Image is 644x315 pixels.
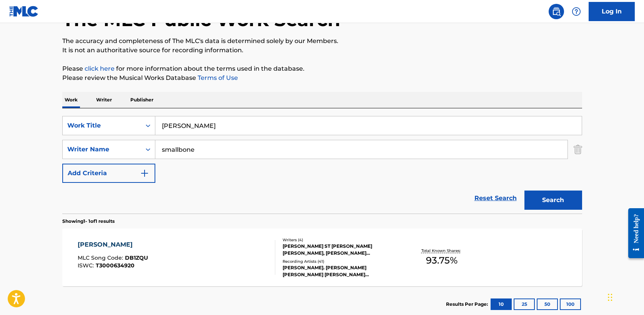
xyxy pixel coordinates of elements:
[421,248,463,254] p: Total Known Shares:
[196,74,238,81] a: Terms of Use
[574,140,582,159] img: Delete Criterion
[128,92,156,108] p: Publisher
[67,121,136,130] div: Work Title
[78,254,125,261] span: MLC Song Code :
[608,286,612,309] div: Drag
[94,92,114,108] p: Writer
[78,240,148,249] div: [PERSON_NAME]
[62,218,115,225] p: Showing 1 - 1 of 1 results
[446,301,490,308] p: Results Per Page:
[514,298,535,310] button: 25
[491,298,512,310] button: 10
[283,243,399,257] div: [PERSON_NAME] ST [PERSON_NAME] [PERSON_NAME], [PERSON_NAME] [PERSON_NAME] [PERSON_NAME]
[62,229,582,286] a: [PERSON_NAME]MLC Song Code:DB1ZQUISWC:T3000634920Writers (4)[PERSON_NAME] ST [PERSON_NAME] [PERSO...
[560,298,581,310] button: 100
[85,65,115,72] a: click here
[606,278,644,315] iframe: Chat Widget
[426,254,458,267] span: 93.75 %
[471,190,521,207] a: Reset Search
[549,4,564,19] a: Public Search
[569,4,584,19] div: Help
[283,237,399,243] div: Writers ( 4 )
[552,7,561,16] img: search
[537,298,558,310] button: 50
[62,64,582,73] p: Please for more information about the terms used in the database.
[140,169,149,178] img: 9d2ae6d4665cec9f34b9.svg
[622,202,644,264] iframe: Resource Center
[96,262,135,269] span: T3000634920
[62,36,582,46] p: The accuracy and completeness of The MLC's data is determined solely by our Members.
[283,259,399,264] div: Recording Artists ( 41 )
[62,46,582,55] p: It is not an authoritative source for recording information.
[524,191,582,210] button: Search
[125,254,148,261] span: DB1ZQU
[62,92,80,108] p: Work
[67,145,136,154] div: Writer Name
[62,73,582,83] p: Please review the Musical Works Database
[572,7,581,16] img: help
[62,164,155,183] button: Add Criteria
[589,2,635,21] a: Log In
[283,264,399,278] div: [PERSON_NAME]. [PERSON_NAME] [PERSON_NAME] [PERSON_NAME] [PERSON_NAME] [PERSON_NAME] [PERSON_NAME...
[78,262,96,269] span: ISWC :
[62,116,582,214] form: Search Form
[9,6,39,17] img: MLC Logo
